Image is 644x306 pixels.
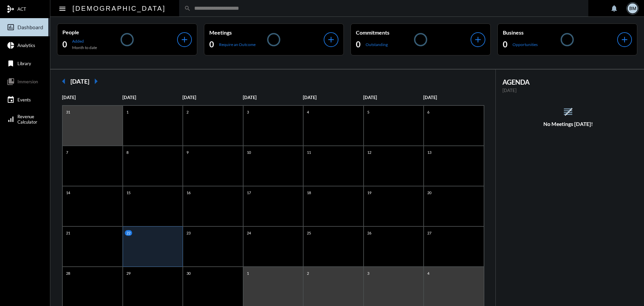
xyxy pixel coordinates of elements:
[305,109,311,115] p: 4
[125,270,132,276] p: 29
[64,230,72,236] p: 21
[502,78,634,86] h2: AGENDA
[125,190,132,195] p: 15
[17,97,31,102] span: Events
[70,78,89,85] h2: [DATE]
[184,5,191,12] mat-icon: search
[64,109,72,115] p: 31
[185,270,192,276] p: 30
[58,5,66,13] mat-icon: Side nav toggle icon
[122,95,183,100] p: [DATE]
[245,190,253,195] p: 17
[426,270,431,276] p: 4
[17,79,38,84] span: Immersion
[89,75,103,88] mat-icon: arrow_right
[303,95,363,100] p: [DATE]
[7,96,15,104] mat-icon: event
[125,149,130,155] p: 8
[245,230,253,236] p: 24
[182,95,243,100] p: [DATE]
[610,4,618,12] mat-icon: notifications
[185,190,192,195] p: 16
[17,24,43,30] span: Dashboard
[185,230,192,236] p: 23
[366,190,373,195] p: 19
[562,106,574,117] mat-icon: reorder
[245,270,251,276] p: 1
[56,2,69,15] button: Toggle sidenav
[426,230,433,236] p: 27
[245,109,251,115] p: 3
[305,270,311,276] p: 2
[125,109,130,115] p: 1
[305,230,313,236] p: 25
[366,270,371,276] p: 3
[7,41,15,49] mat-icon: pie_chart
[245,149,253,155] p: 10
[366,230,373,236] p: 26
[17,61,31,66] span: Library
[185,109,190,115] p: 2
[17,6,26,12] span: ACT
[502,88,634,93] p: [DATE]
[7,59,15,68] mat-icon: bookmark
[7,5,15,13] mat-icon: mediation
[305,149,313,155] p: 11
[7,115,15,123] mat-icon: signal_cellular_alt
[628,3,638,13] div: BM
[64,190,72,195] p: 14
[305,190,313,195] p: 18
[185,149,190,155] p: 9
[426,149,433,155] p: 13
[72,3,166,14] h2: [DEMOGRAPHIC_DATA]
[7,23,15,31] mat-icon: insert_chart_outlined
[496,121,641,127] h5: No Meetings [DATE]!
[125,230,132,236] p: 22
[363,95,424,100] p: [DATE]
[57,75,70,88] mat-icon: arrow_left
[64,149,70,155] p: 7
[243,95,303,100] p: [DATE]
[17,43,35,48] span: Analytics
[426,190,433,195] p: 20
[366,109,371,115] p: 5
[62,95,122,100] p: [DATE]
[64,270,72,276] p: 28
[7,78,15,86] mat-icon: collections_bookmark
[17,114,37,125] span: Revenue Calculator
[423,95,484,100] p: [DATE]
[366,149,373,155] p: 12
[426,109,431,115] p: 6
